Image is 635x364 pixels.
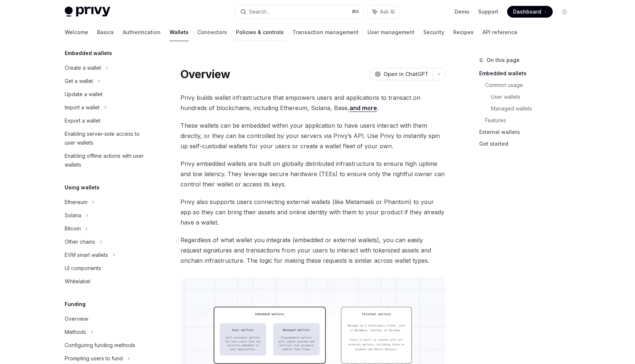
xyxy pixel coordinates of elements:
[65,224,81,233] div: Bitcoin
[485,79,576,91] a: Common usage
[180,92,445,113] span: Privy builds wallet infrastructure that empowers users and applications to transact on hundreds o...
[235,5,364,18] button: Search...⌘K
[65,341,135,350] div: Configuring funding methods
[479,138,576,150] a: Get started
[453,23,474,41] a: Recipes
[59,149,153,171] a: Enabling offline actions with user wallets
[491,103,576,114] a: Managed wallets
[65,328,86,336] div: Methods
[65,103,100,112] div: Import a wallet
[349,104,377,112] a: and more
[59,262,153,275] a: UI components
[479,68,576,79] a: Embedded wallets
[59,88,153,101] a: Update a wallet
[65,116,100,125] div: Export a wallet
[65,264,101,273] div: UI components
[180,159,445,189] span: Privy embedded wallets are built on globally distributed infrastructure to ensure high uptime and...
[180,197,445,227] span: Privy also supports users connecting external wallets (like Metamask or Phantom) to your app so t...
[65,183,100,192] h5: Using wallets
[65,7,110,17] img: light logo
[65,63,101,72] div: Create a wallet
[249,7,270,16] div: Search...
[352,9,359,15] span: ⌘ K
[65,198,87,207] div: Ethereum
[59,127,153,149] a: Enabling server-side access to user wallets
[380,8,395,15] span: Ask AI
[384,70,428,78] span: Open in ChatGPT
[180,68,230,81] h1: Overview
[487,56,520,65] span: On this page
[482,23,517,41] a: API reference
[65,77,93,85] div: Get a wallet
[65,354,123,363] div: Prompting users to fund
[59,339,153,352] a: Configuring funding methods
[65,251,108,259] div: EVM smart wallets
[123,23,161,41] a: Authentication
[367,5,400,18] button: Ask AI
[180,120,445,151] span: These wallets can be embedded within your application to have users interact with them directly, ...
[513,8,541,15] span: Dashboard
[479,126,576,138] a: External wallets
[65,237,95,246] div: Other chains
[65,49,112,58] h5: Embedded wallets
[97,23,114,41] a: Basics
[367,23,415,41] a: User management
[423,23,444,41] a: Security
[197,23,227,41] a: Connectors
[59,114,153,127] a: Export a wallet
[169,23,189,41] a: Wallets
[65,130,148,147] div: Enabling server-side access to user wallets
[65,314,88,323] div: Overview
[65,300,86,309] h5: Funding
[65,90,103,99] div: Update a wallet
[65,152,148,169] div: Enabling offline actions with user wallets
[491,91,576,103] a: User wallets
[478,8,498,15] a: Support
[65,23,88,41] a: Welcome
[293,23,359,41] a: Transaction management
[65,277,90,286] div: Whitelabel
[455,8,469,15] a: Demo
[485,114,576,126] a: Features
[559,6,570,18] button: Toggle dark mode
[507,6,553,18] a: Dashboard
[65,211,81,220] div: Solana
[180,235,445,266] span: Regardless of what wallet you integrate (embedded or external wallets), you can easily request si...
[59,275,153,288] a: Whitelabel
[370,68,433,80] button: Open in ChatGPT
[59,312,153,325] a: Overview
[236,23,284,41] a: Policies & controls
